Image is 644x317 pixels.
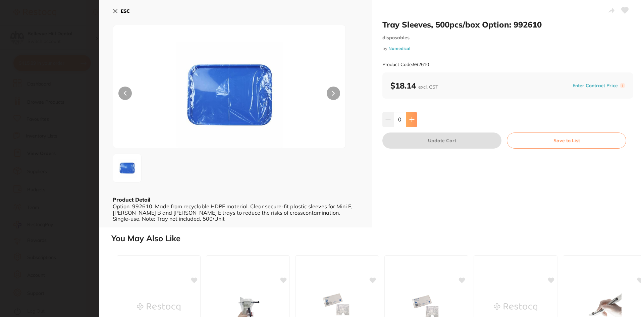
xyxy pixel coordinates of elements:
small: disposables [382,35,633,41]
b: ESC [121,8,130,14]
a: Numedical [388,46,410,51]
button: ESC [113,5,130,17]
b: Product Detail [113,196,150,203]
img: MTUtanBn [115,156,139,180]
div: Option: 992610. Made from recyclable HDPE material. Clear secure-fit plastic sleeves for Mini F, ... [113,203,358,222]
small: by [382,46,633,51]
label: i [620,83,625,88]
button: Enter Contract Price [571,83,620,89]
h2: You May Also Like [111,234,641,243]
button: Update Cart [382,133,501,149]
h2: Tray Sleeves, 500pcs/box Option: 992610 [382,19,633,30]
b: $18.14 [390,81,438,91]
button: Save to List [507,133,626,149]
img: MTUtanBn [160,42,299,148]
small: Product Code: 992610 [382,62,429,67]
span: excl. GST [418,84,438,90]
